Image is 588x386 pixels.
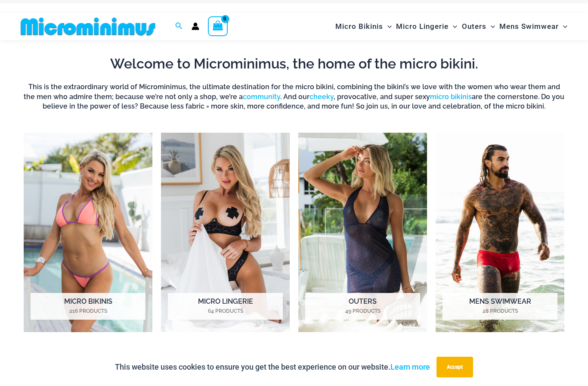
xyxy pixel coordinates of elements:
[436,133,564,332] img: Mens Swimwear
[24,133,152,332] a: Visit product category Micro Bikinis
[24,133,152,332] img: Micro Bikinis
[192,22,199,30] a: Account icon link
[161,133,290,332] a: Visit product category Micro Lingerie
[443,293,557,320] h2: Mens Swimwear
[499,16,559,37] span: Mens Swimwear
[436,133,564,332] a: Visit product category Mens Swimwear
[309,93,334,101] a: cheeky
[243,93,280,101] a: community
[24,82,564,111] h6: This is the extraordinary world of Microminimus, the ultimate destination for the micro bikini, c...
[497,16,569,37] a: Mens SwimwearMenu ToggleMenu Toggle
[335,16,383,37] span: Micro Bikinis
[208,16,228,36] a: View Shopping Cart, empty
[298,133,427,332] a: Visit product category Outers
[396,16,449,37] span: Micro Lingerie
[460,16,497,37] a: OutersMenu ToggleMenu Toggle
[24,55,564,73] h2: Welcome to Microminimus, the home of the micro bikini.
[168,307,283,315] mark: 64 Products
[394,16,459,37] a: Micro LingerieMenu ToggleMenu Toggle
[390,362,430,371] a: Learn more
[559,16,567,37] span: Menu Toggle
[436,357,473,377] button: Accept
[31,293,145,320] h2: Micro Bikinis
[298,133,427,332] img: Outers
[486,16,495,37] span: Menu Toggle
[462,16,486,37] span: Outers
[332,14,571,39] nav: Site Navigation
[115,361,430,374] p: This website uses cookies to ensure you get the best experience on our website.
[449,16,457,37] span: Menu Toggle
[168,293,283,320] h2: Micro Lingerie
[383,16,392,37] span: Menu Toggle
[333,16,394,37] a: Micro BikinisMenu ToggleMenu Toggle
[430,93,472,101] a: micro bikinis
[305,307,420,315] mark: 49 Products
[161,133,290,332] img: Micro Lingerie
[305,293,420,320] h2: Outers
[31,307,145,315] mark: 216 Products
[17,17,159,36] img: MM SHOP LOGO FLAT
[443,307,557,315] mark: 28 Products
[175,21,183,32] a: Search icon link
